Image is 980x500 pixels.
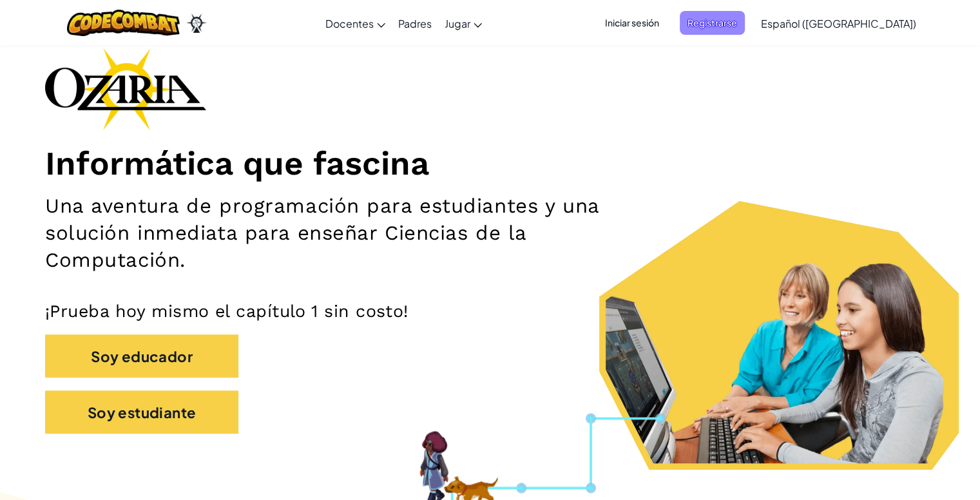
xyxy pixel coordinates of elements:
a: Español ([GEOGRAPHIC_DATA]) [754,6,923,41]
font: Soy estudiante [88,403,197,421]
font: Registrarse [687,17,737,28]
button: Registrarse [680,11,745,35]
font: Una aventura de programación para estudiantes y una solución inmediata para enseñar Ciencias de l... [45,194,599,273]
img: Logotipo de la marca Ozaria [45,48,206,130]
font: Jugar [445,17,470,30]
a: Docentes [319,6,392,41]
font: Español ([GEOGRAPHIC_DATA]) [761,17,916,30]
button: Soy educador [45,334,238,378]
font: ¡Prueba hoy mismo el capítulo 1 sin costo! [45,301,408,321]
a: Padres [392,6,438,41]
img: Logotipo de CodeCombat [67,10,180,36]
img: Ozaria [186,14,207,33]
font: Soy educador [91,348,193,366]
font: Informática que fascina [45,144,429,182]
font: Padres [398,17,432,30]
font: Iniciar sesión [605,17,659,28]
button: Iniciar sesión [597,11,667,35]
font: Docentes [325,17,374,30]
a: Jugar [438,6,488,41]
button: Soy estudiante [45,390,238,434]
